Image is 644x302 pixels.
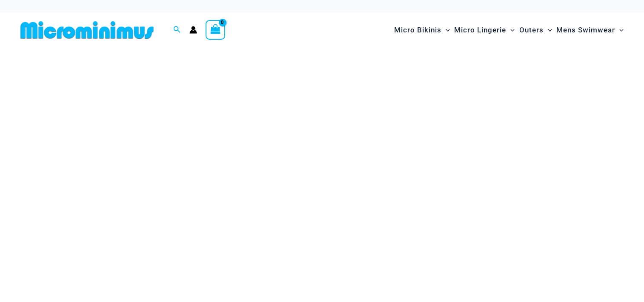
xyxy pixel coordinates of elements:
[519,19,544,41] span: Outers
[394,19,441,41] span: Micro Bikinis
[615,19,624,41] span: Menu Toggle
[189,26,197,34] a: Account icon link
[392,17,452,43] a: Micro BikinisMenu ToggleMenu Toggle
[17,20,157,40] img: MM SHOP LOGO FLAT
[454,19,506,41] span: Micro Lingerie
[391,16,627,44] nav: Site Navigation
[544,19,552,41] span: Menu Toggle
[441,19,450,41] span: Menu Toggle
[506,19,515,41] span: Menu Toggle
[554,17,626,43] a: Mens SwimwearMenu ToggleMenu Toggle
[206,20,225,40] a: View Shopping Cart, empty
[517,17,554,43] a: OutersMenu ToggleMenu Toggle
[173,25,181,35] a: Search icon link
[556,19,615,41] span: Mens Swimwear
[452,17,517,43] a: Micro LingerieMenu ToggleMenu Toggle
